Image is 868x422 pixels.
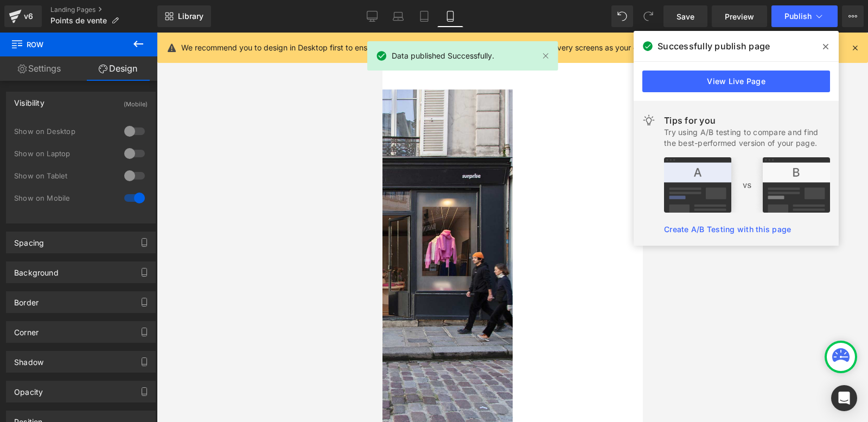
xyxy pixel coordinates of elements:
[7,31,29,39] a: Accueil
[676,11,694,22] span: Save
[29,31,64,39] font: / Boutiques
[181,42,678,54] p: We recommend you to design in Desktop first to ensure the responsive layout would display correct...
[392,50,494,62] span: Data published Successfully.
[14,127,112,135] div: Show on Desktop
[22,9,35,23] div: v6
[14,92,44,107] div: Visibility
[157,5,211,27] a: New Library
[611,5,633,27] button: Undo
[242,8,250,17] a: Ouvrir le panier
[14,194,112,202] div: Show on Mobile
[664,127,830,149] div: Try using A/B testing to compare and find the best-performed version of your page.
[831,385,857,411] div: Open Intercom Messenger
[385,5,411,27] a: Laptop
[14,150,112,157] div: Show on Laptop
[725,11,754,22] span: Preview
[29,9,37,17] a: Recherche
[11,10,20,16] button: Ouvrir la navigation
[178,11,203,21] span: Library
[79,56,157,81] a: Design
[664,114,830,127] div: Tips for you
[11,33,119,56] span: Row
[411,5,437,27] a: Tablet
[784,12,812,21] span: Publish
[50,5,157,14] a: Landing Pages
[842,5,864,27] button: More
[124,92,148,110] div: (Mobile)
[437,5,463,27] a: Mobile
[14,322,39,337] div: Corner
[664,225,791,234] a: Create A/B Testing with this page
[4,5,42,27] a: v6
[14,351,43,367] div: Shadow
[637,5,659,27] button: Redo
[359,5,385,27] a: Desktop
[664,157,830,213] img: tip.png
[103,1,157,22] img: Surprise-paris
[14,292,39,307] div: Border
[14,262,59,277] div: Background
[658,40,770,53] span: Successfully publish page
[712,5,767,27] a: Preview
[642,114,655,127] img: light.svg
[771,5,838,27] button: Publish
[14,172,112,180] div: Show on Tablet
[14,232,44,247] div: Spacing
[14,381,43,397] div: Opacity
[50,16,107,25] span: Points de vente
[642,71,830,92] a: View Live Page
